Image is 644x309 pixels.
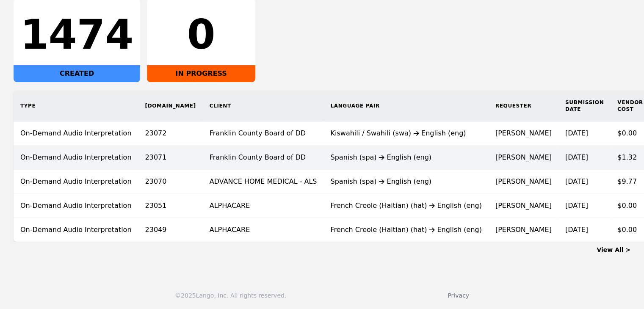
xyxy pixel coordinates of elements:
td: [PERSON_NAME] [489,170,558,194]
th: Requester [489,91,558,121]
td: Franklin County Board of DD [203,146,324,170]
div: Spanish (spa) English (eng) [330,152,481,163]
td: [PERSON_NAME] [489,218,558,242]
div: © 2025 Lango, Inc. All rights reserved. [175,291,286,300]
th: Type [14,91,138,121]
div: Kiswahili / Swahili (swa) English (eng) [330,128,481,138]
td: On-Demand Audio Interpretation [14,146,138,170]
th: Submission Date [558,91,611,121]
div: IN PROGRESS [147,65,255,82]
td: On-Demand Audio Interpretation [14,218,138,242]
td: 23070 [138,170,203,194]
td: ALPHACARE [203,218,324,242]
td: [PERSON_NAME] [489,146,558,170]
th: Client [203,91,324,121]
a: View All > [597,246,630,253]
td: [PERSON_NAME] [489,194,558,218]
div: French Creole (Haitian) (hat) English (eng) [330,225,481,235]
td: ALPHACARE [203,194,324,218]
time: [DATE] [565,129,588,137]
td: 23049 [138,218,203,242]
th: Language Pair [323,91,488,121]
div: Spanish (spa) English (eng) [330,177,481,187]
div: 1474 [20,14,133,55]
td: ADVANCE HOME MEDICAL - ALS [203,170,324,194]
td: Franklin County Board of DD [203,121,324,146]
td: 23051 [138,194,203,218]
time: [DATE] [565,153,588,161]
td: On-Demand Audio Interpretation [14,121,138,146]
div: French Creole (Haitian) (hat) English (eng) [330,201,481,211]
td: [PERSON_NAME] [489,121,558,146]
time: [DATE] [565,201,588,210]
a: Privacy [448,292,469,299]
td: 23071 [138,146,203,170]
time: [DATE] [565,177,588,185]
td: On-Demand Audio Interpretation [14,194,138,218]
th: [DOMAIN_NAME] [138,91,203,121]
time: [DATE] [565,226,588,234]
div: 0 [154,14,249,55]
div: CREATED [14,65,140,82]
td: On-Demand Audio Interpretation [14,170,138,194]
td: 23072 [138,121,203,146]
